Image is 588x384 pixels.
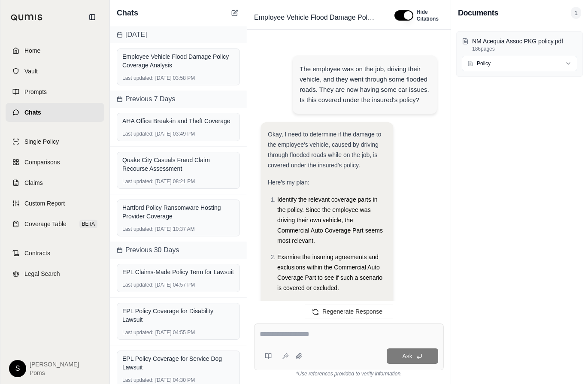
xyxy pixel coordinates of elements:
button: New Chat [230,8,240,18]
div: [DATE] 04:55 PM [122,329,234,336]
div: *Use references provided to verify information. [254,370,444,377]
span: Here's my plan: [268,179,309,186]
div: [DATE] 04:30 PM [122,377,234,384]
span: Claims [24,178,43,187]
span: Employee Vehicle Flood Damage Policy Coverage Analysis [251,11,378,24]
span: Single Policy [24,137,59,146]
div: Hartford Policy Ransomware Hosting Provider Coverage [122,203,234,221]
a: Chats [6,103,104,122]
div: Previous 7 Days [110,91,247,108]
a: Prompts [6,82,104,101]
div: Quake City Casuals Fraud Claim Recourse Assessment [122,156,234,173]
span: Legal Search [24,269,60,278]
span: [PERSON_NAME] [30,360,79,369]
div: [DATE] 03:49 PM [122,130,234,137]
span: Vault [24,67,38,76]
div: [DATE] [110,26,247,43]
a: Custom Report [6,194,104,213]
span: Last updated: [122,377,154,384]
span: Home [24,46,40,55]
span: Contracts [24,249,50,257]
span: Last updated: [122,75,154,82]
p: 186 pages [472,45,577,52]
p: NM Acequia Assoc PKG policy.pdf [472,37,577,45]
div: EPL Policy Coverage for Service Dog Lawsuit [122,354,234,372]
span: Regenerate Response [322,308,382,315]
button: Collapse sidebar [85,10,99,24]
a: Comparisons [6,153,104,172]
span: Last updated: [122,178,154,185]
span: Last updated: [122,281,154,288]
span: Custom Report [24,199,65,208]
span: BETA [79,220,97,228]
h3: Documents [458,7,498,19]
div: EPL Claims-Made Policy Term for Lawsuit [122,268,234,276]
span: Poms [30,369,79,377]
a: Contracts [6,244,104,263]
a: Home [6,41,104,60]
span: Prompts [24,88,47,96]
a: Legal Search [6,264,104,283]
div: AHA Office Break-in and Theft Coverage [122,117,234,125]
button: Ask [387,348,438,364]
div: Employee Vehicle Flood Damage Policy Coverage Analysis [122,52,234,70]
span: Chats [24,108,41,117]
span: Examine the insuring agreements and exclusions within the Commercial Auto Coverage Part to see if... [277,254,382,291]
span: Last updated: [122,130,154,137]
span: Last updated: [122,329,154,336]
span: 1 [571,7,581,19]
div: Edit Title [251,11,384,24]
a: Claims [6,173,104,192]
span: Identify the relevant coverage parts in the policy. Since the employee was driving their own vehi... [277,196,383,244]
div: [DATE] 10:37 AM [122,226,234,233]
div: EPL Policy Coverage for Disability Lawsuit [122,307,234,324]
button: NM Acequia Assoc PKG policy.pdf186pages [462,37,577,52]
span: Hide Citations [417,9,439,22]
a: Single Policy [6,132,104,151]
span: Pay close attention to the definition of "insured" and whether the employee qualifies as such und... [277,301,377,328]
div: S [9,360,26,377]
div: [DATE] 08:21 PM [122,178,234,185]
span: Chats [117,7,138,19]
span: Ask [402,353,412,360]
a: Vault [6,62,104,81]
div: [DATE] 03:58 PM [122,75,234,82]
div: [DATE] 04:57 PM [122,281,234,288]
span: Okay, I need to determine if the damage to the employee's vehicle, caused by driving through floo... [268,131,381,169]
span: Last updated: [122,226,154,233]
span: Comparisons [24,158,60,166]
span: Coverage Table [24,220,67,228]
div: The employee was on the job, driving their vehicle, and they went through some flooded roads. The... [300,64,430,105]
div: Previous 30 Days [110,242,247,259]
button: Regenerate Response [305,305,393,318]
a: Coverage TableBETA [6,215,104,233]
img: Qumis Logo [11,14,43,21]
